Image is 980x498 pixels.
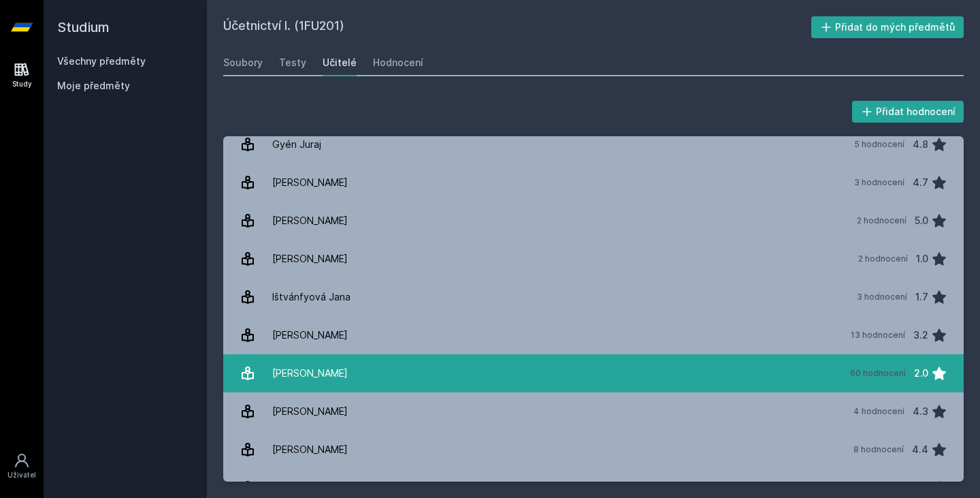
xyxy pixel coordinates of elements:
[857,215,906,226] div: 2 hodnocení
[272,322,348,349] div: [PERSON_NAME]
[913,322,928,349] div: 3.2
[272,207,348,234] div: [PERSON_NAME]
[851,330,905,341] div: 13 hodnocení
[223,49,263,76] a: Soubory
[915,207,928,234] div: 5.0
[223,16,811,38] h2: Účetnictví I. (1FU201)
[57,79,130,93] span: Moje předměty
[854,177,904,188] div: 3 hodnocení
[811,16,964,38] button: Přidat do mých předmětů
[914,360,928,387] div: 2.0
[272,360,348,387] div: [PERSON_NAME]
[853,444,904,455] div: 8 hodnocení
[272,283,350,311] div: Ištvánfyová Jana
[913,131,928,158] div: 4.8
[3,446,41,487] a: Uživatel
[272,398,348,425] div: [PERSON_NAME]
[3,55,41,96] a: Study
[912,436,928,463] div: 4.4
[223,240,964,278] a: [PERSON_NAME] 2 hodnocení 1.0
[913,398,928,425] div: 4.3
[272,245,348,273] div: [PERSON_NAME]
[223,278,964,316] a: Ištvánfyová Jana 3 hodnocení 1.7
[323,49,357,76] a: Učitelé
[272,131,321,158] div: Gyén Juraj
[913,169,928,196] div: 4.7
[852,101,964,123] button: Přidat hodnocení
[272,169,348,196] div: [PERSON_NAME]
[854,139,904,150] div: 5 hodnocení
[223,316,964,354] a: [PERSON_NAME] 13 hodnocení 3.2
[7,470,36,480] div: Uživatel
[850,368,906,379] div: 60 hodnocení
[57,55,146,67] a: Všechny předměty
[916,245,928,273] div: 1.0
[858,253,908,264] div: 2 hodnocení
[853,406,904,417] div: 4 hodnocení
[12,79,32,89] div: Study
[223,202,964,240] a: [PERSON_NAME] 2 hodnocení 5.0
[373,56,423,69] div: Hodnocení
[272,436,348,463] div: [PERSON_NAME]
[223,125,964,164] a: Gyén Juraj 5 hodnocení 4.8
[915,283,928,311] div: 1.7
[279,49,306,76] a: Testy
[373,49,423,76] a: Hodnocení
[223,354,964,392] a: [PERSON_NAME] 60 hodnocení 2.0
[279,56,306,69] div: Testy
[223,392,964,431] a: [PERSON_NAME] 4 hodnocení 4.3
[223,56,263,69] div: Soubory
[323,56,357,69] div: Učitelé
[223,431,964,469] a: [PERSON_NAME] 8 hodnocení 4.4
[857,292,907,302] div: 3 hodnocení
[223,164,964,202] a: [PERSON_NAME] 3 hodnocení 4.7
